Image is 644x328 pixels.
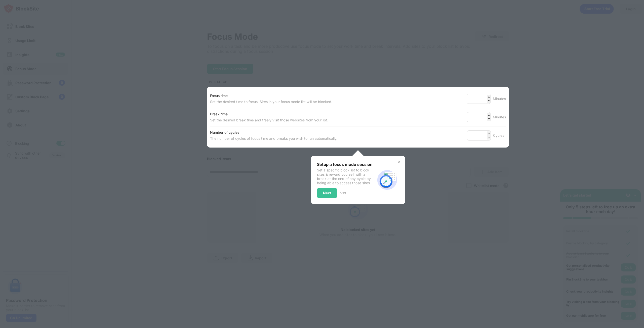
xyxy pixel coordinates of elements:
[493,96,506,102] div: Minutes
[210,99,332,105] div: Set the desired time to focus. Sites in your focus mode list will be blocked.
[210,93,332,99] div: Focus time
[210,129,337,135] div: Number of cycles
[493,114,506,120] div: Minutes
[210,135,337,142] div: The number of cycles of focus time and breaks you wish to run automatically.
[323,191,331,195] div: Next
[210,117,328,123] div: Set the desired break time and freely visit those websites from your list.
[493,132,506,138] div: Cycles
[340,191,346,195] div: 1 of 3
[375,168,399,192] img: focus-mode-timer.svg
[210,111,328,117] div: Break time
[317,168,375,185] div: Set a specific block list to block sites & reward yourself with a break at the end of any cycle b...
[317,162,375,167] div: Setup a focus mode session
[397,160,401,164] img: x-button.svg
